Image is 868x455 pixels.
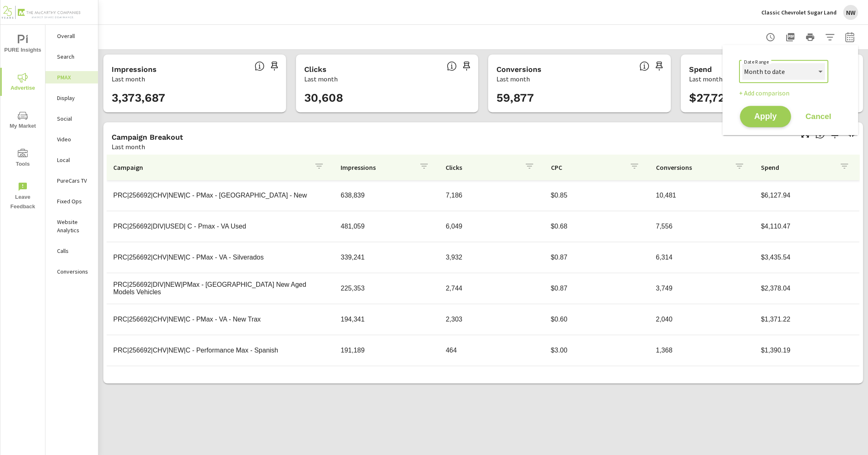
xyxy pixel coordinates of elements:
div: Search [45,50,98,63]
td: 339,241 [334,247,439,268]
p: Clicks [446,163,517,172]
td: $0.68 [544,216,649,237]
span: Save this to your personalized report [460,60,473,73]
td: $0.85 [544,185,649,206]
p: Social [57,114,91,123]
p: Website Analytics [57,218,91,234]
div: Display [45,92,98,104]
button: Apply [740,106,791,127]
button: Apply Filters [822,29,838,45]
p: Conversions [57,267,91,276]
span: Advertise [3,73,43,93]
p: Conversions [656,163,728,172]
p: Display [57,94,91,102]
td: $1,390.19 [754,340,859,361]
p: Spend [761,163,833,172]
td: 1,368 [649,340,754,361]
p: Fixed Ops [57,197,91,205]
span: PURE Insights [3,35,43,55]
td: $0.60 [544,309,649,330]
h5: Conversions [496,65,541,74]
h5: Impressions [112,65,157,74]
span: My Market [3,111,43,131]
td: 194,341 [334,309,439,330]
p: CPC [551,163,623,172]
td: 3,749 [649,278,754,299]
td: PRC|256692|CHV|NEW|C - PMax - [GEOGRAPHIC_DATA] - New [107,185,334,206]
td: $0.87 [544,247,649,268]
div: Social [45,112,98,125]
div: Overall [45,30,98,42]
td: 191,189 [334,340,439,361]
td: 10,481 [649,185,754,206]
h3: 3,373,687 [112,91,278,105]
span: The number of times an ad was shown on your behalf. [255,61,265,71]
button: Print Report [802,29,818,45]
p: Impressions [341,163,413,172]
h3: 30,608 [304,91,470,105]
h3: 59,877 [496,91,663,105]
button: Select Date Range [842,29,858,45]
td: PRC|256692|DIV|USED| C - Pmax - VA Used [107,216,334,237]
h3: $27,728 [689,91,855,105]
span: The number of times an ad was clicked by a consumer. [447,61,457,71]
p: Last month [496,74,530,84]
p: Video [57,135,91,143]
span: Save this to your personalized report [268,60,281,73]
p: PureCars TV [57,176,91,185]
td: 7,556 [649,216,754,237]
p: Local [57,156,91,164]
td: 225,353 [334,278,439,299]
div: Calls [45,245,98,257]
p: Last month [689,74,723,84]
td: 2,303 [439,309,544,330]
p: Search [57,52,91,61]
td: PRC|256692|CHV|NEW|C - Performance Max - Spanish [107,340,334,361]
p: Campaign [113,163,308,172]
h5: Campaign Breakout [112,133,183,141]
td: PRC|256692|CHV|NEW|C - PMax - VA - New Trax [107,309,334,330]
button: Cancel [794,106,843,127]
h5: Clicks [304,65,327,74]
span: Save this to your personalized report [653,60,666,73]
p: PMAX [57,73,91,81]
td: PRC|256692|CHV|NEW|C - PMax - [GEOGRAPHIC_DATA] - [GEOGRAPHIC_DATA]/[GEOGRAPHIC_DATA] [107,367,334,395]
div: NW [843,5,858,20]
span: Tools [3,149,43,169]
td: PRC|256692|CHV|NEW|C - PMax - VA - Silverados [107,247,334,268]
span: Apply [749,113,782,121]
td: 638,839 [334,185,439,206]
div: Conversions [45,265,98,278]
td: $3.00 [544,340,649,361]
p: Last month [304,74,338,84]
td: $3,435.54 [754,247,859,268]
td: PRC|256692|DIV|NEW|PMax - [GEOGRAPHIC_DATA] New Aged Models Vehicles [107,274,334,303]
td: $0.87 [544,278,649,299]
span: Cancel [802,113,835,120]
p: Last month [112,74,145,84]
td: 464 [439,340,544,361]
div: Video [45,133,98,145]
p: Calls [57,247,91,255]
p: + Add comparison [739,88,845,98]
p: Overall [57,32,91,40]
td: $1,371.22 [754,309,859,330]
span: Leave Feedback [3,182,43,212]
td: 2,744 [439,278,544,299]
td: $2,378.04 [754,278,859,299]
div: PMAX [45,71,98,83]
p: Last month [112,142,145,152]
td: 481,059 [334,216,439,237]
div: nav menu [0,25,45,215]
p: Classic Chevrolet Sugar Land [761,9,837,16]
td: 6,049 [439,216,544,237]
td: 2,040 [649,309,754,330]
td: $4,110.47 [754,216,859,237]
div: Local [45,154,98,166]
div: Website Analytics [45,216,98,236]
td: $6,127.94 [754,185,859,206]
td: 3,932 [439,247,544,268]
td: 6,314 [649,247,754,268]
span: Total Conversions include Actions, Leads and Unmapped. [639,61,649,71]
td: 7,186 [439,185,544,206]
